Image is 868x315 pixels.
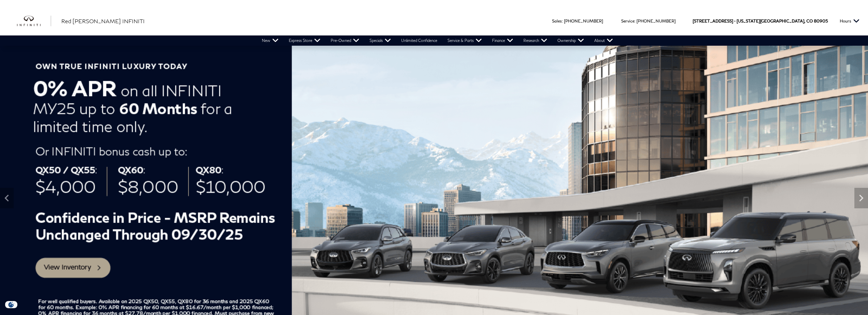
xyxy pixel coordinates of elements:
span: 80905 [814,6,828,35]
span: Service [621,18,634,24]
a: New [257,35,284,46]
span: CO [806,6,813,35]
section: Click to Open Cookie Consent Modal [3,301,19,308]
a: Research [518,35,552,46]
img: INFINITI [17,16,51,27]
span: [STREET_ADDRESS] • [693,6,736,35]
nav: Main Navigation [257,35,618,46]
a: Specials [364,35,396,46]
a: Express Store [284,35,326,46]
a: About [589,35,618,46]
span: : [634,18,635,24]
img: Opt-Out Icon [3,301,19,308]
a: Pre-Owned [326,35,364,46]
span: Sales [552,18,562,24]
a: Ownership [552,35,589,46]
button: Open the hours dropdown [836,6,863,35]
a: [PHONE_NUMBER] [636,18,676,24]
a: [STREET_ADDRESS] • [US_STATE][GEOGRAPHIC_DATA], CO 80905 [693,18,828,24]
a: [PHONE_NUMBER] [564,18,603,24]
a: Unlimited Confidence [396,35,442,46]
span: : [562,18,563,24]
a: Finance [487,35,518,46]
a: infiniti [17,16,51,27]
a: Service & Parts [442,35,487,46]
a: Red [PERSON_NAME] INFINITI [61,17,145,25]
span: Red [PERSON_NAME] INFINITI [61,18,145,24]
span: [US_STATE][GEOGRAPHIC_DATA], [737,6,805,35]
div: Next [854,188,868,208]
